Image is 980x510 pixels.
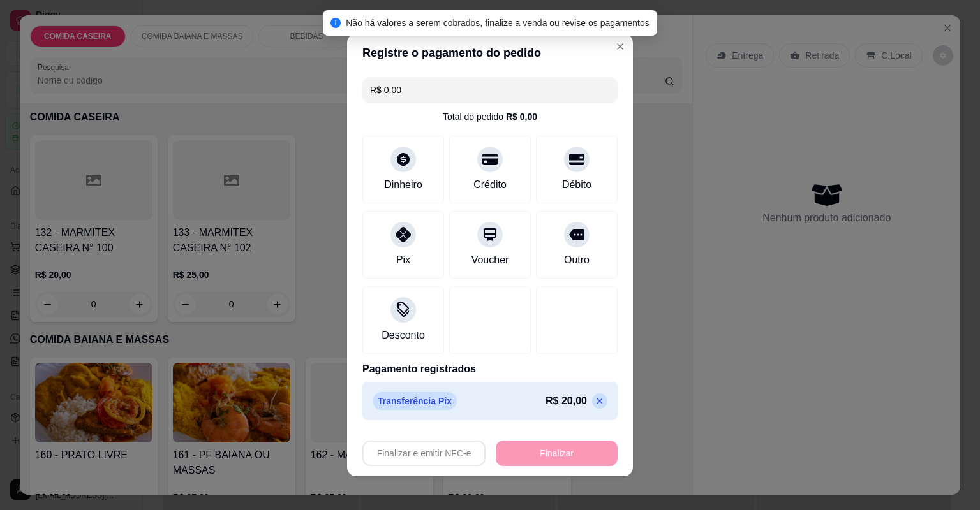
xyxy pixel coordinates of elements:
[370,77,610,103] input: Ex.: hambúrguer de cordeiro
[562,177,591,193] div: Débito
[362,361,618,377] p: Pagamento registrados
[330,18,341,28] span: info-circle
[396,252,410,268] div: Pix
[382,328,425,343] div: Desconto
[546,393,587,409] p: R$ 20,00
[471,252,509,268] div: Voucher
[373,392,457,410] p: Transferência Pix
[443,110,537,123] div: Total do pedido
[610,36,630,57] button: Close
[346,18,650,28] span: Não há valores a serem cobrados, finalize a venda ou revise os pagamentos
[564,252,590,268] div: Outro
[506,110,537,123] div: R$ 0,00
[384,177,422,193] div: Dinheiro
[347,34,633,72] header: Registre o pagamento do pedido
[473,177,507,193] div: Crédito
